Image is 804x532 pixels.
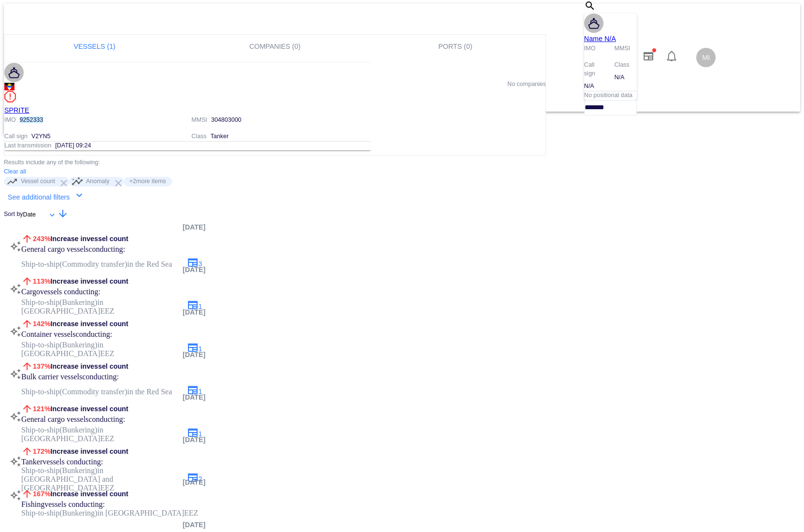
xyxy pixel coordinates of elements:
span: Increase in vessel count [33,320,128,328]
p: No positional data [584,91,637,100]
div: Tanker [211,132,371,141]
span: Ship-to-ship ( Bunkering ) [21,341,97,349]
span: Container vessels conducting: [21,330,112,339]
div: Notification center [666,50,677,65]
h6: Anomaly [86,177,110,187]
span: Bulk carrier vessels conducting: [21,373,119,381]
p: Ports (0) [438,41,472,52]
h6: Sort by [4,210,23,219]
p: Call sign [584,61,607,78]
button: 1 [179,296,210,317]
p: Last transmission [4,142,51,150]
span: 3 [199,258,202,270]
button: See additional filters [4,187,89,208]
h6: Date [23,210,36,220]
button: 1 [179,381,210,403]
span: Cargo vessels conducting: [21,288,100,296]
span: 142% [33,320,51,328]
h6: Clear all [4,167,172,177]
div: High risk [4,91,29,104]
p: [DATE] [183,221,205,233]
p: IMO [4,116,16,125]
p: [DATE] [183,519,205,531]
h6: Vessel count [21,177,55,187]
span: 1 [199,386,202,398]
h6: Results include any of the following: [4,158,172,177]
span: in [GEOGRAPHIC_DATA] EEZ [21,341,179,358]
button: MI [695,46,717,69]
span: Increase in vessel count [33,490,128,498]
p: MMSI [191,116,207,125]
p: [DATE] [183,476,205,488]
span: 304803000 [211,116,242,123]
span: [DATE] 09:24 [55,142,91,149]
span: Increase in vessel count [33,362,128,370]
p: MMSI [615,44,631,53]
p: [DATE] [183,434,205,446]
span: SPRITE [4,106,29,114]
div: Vessel count [4,177,69,187]
span: Increase in vessel count [33,447,128,455]
span: Ship-to-ship ( Bunkering ) [21,298,97,306]
p: Class [191,132,206,141]
span: in [GEOGRAPHIC_DATA] EEZ [21,426,179,443]
a: SPRITE [4,82,29,116]
button: 1 [179,424,210,445]
p: Vessels (1) [73,41,115,52]
span: 167% [33,490,51,498]
span: 243% [33,235,51,243]
p: Call sign [4,132,28,141]
div: Anomaly [69,177,124,187]
span: Increase in vessel count [33,277,128,285]
span: Ship-to-ship ( Bunkering ) [21,509,97,517]
span: Increase in vessel count [33,235,128,243]
span: 113% [33,277,51,285]
div: N/A [584,82,607,91]
span: Ship-to-ship ( Bunkering ) [21,466,97,474]
span: 1 [199,343,202,355]
span: General cargo vessels conducting: [21,245,125,254]
div: Date [23,210,47,220]
p: [DATE] [183,264,205,275]
a: Name N/A [584,33,616,44]
span: Tanker vessels conducting: [21,458,103,466]
iframe: Chat [763,489,797,525]
p: See additional filters [8,191,70,203]
p: IMO [584,44,596,53]
span: 172% [33,447,51,455]
span: V2YN5 [31,133,51,140]
p: [DATE] [183,306,205,318]
button: 2 [179,469,210,490]
span: 121% [33,405,51,413]
p: No companies found for "9252333" [507,80,601,89]
mark: 9252333 [20,116,43,123]
p: [DATE] [183,391,205,403]
p: Class [615,61,630,70]
span: Fishing vessels conducting: [21,500,105,509]
span: in [GEOGRAPHIC_DATA] EEZ [21,298,179,316]
p: Companies (0) [249,41,301,52]
button: 1 [179,339,210,360]
div: N/A [615,73,637,82]
span: 137% [33,362,51,370]
span: Increase in vessel count [33,405,128,413]
span: SPRITE [4,104,29,116]
h6: + 2 more items [129,177,166,187]
span: 1 [199,301,202,313]
span: General cargo vessels conducting: [21,415,125,424]
span: Ship-to-ship ( Bunkering ) [21,426,97,434]
span: in [GEOGRAPHIC_DATA] EEZ [21,509,198,518]
span: 1 [199,428,202,440]
p: [DATE] [183,349,205,360]
span: MI [702,54,710,61]
span: in [GEOGRAPHIC_DATA] and [GEOGRAPHIC_DATA] EEZ [21,466,179,492]
button: 3 [179,254,210,275]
